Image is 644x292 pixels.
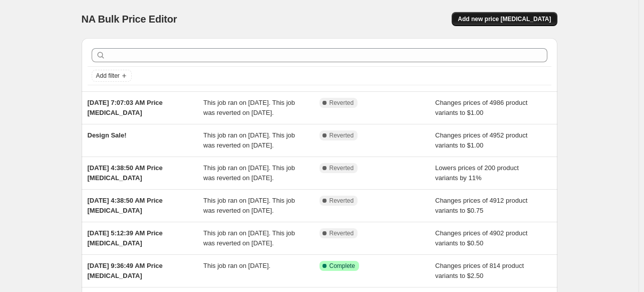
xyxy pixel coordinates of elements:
[203,99,295,116] span: This job ran on [DATE]. This job was reverted on [DATE].
[435,131,527,149] span: Changes prices of 4952 product variants to $1.00
[330,229,354,237] span: Reverted
[88,229,163,247] span: [DATE] 5:12:39 AM Price [MEDICAL_DATA]
[435,229,527,247] span: Changes prices of 4902 product variants to $0.50
[88,99,163,116] span: [DATE] 7:07:03 AM Price [MEDICAL_DATA]
[203,262,270,269] span: This job ran on [DATE].
[88,131,127,139] span: Design Sale!
[88,197,163,214] span: [DATE] 4:38:50 AM Price [MEDICAL_DATA]
[203,229,295,247] span: This job ran on [DATE]. This job was reverted on [DATE].
[330,131,354,139] span: Reverted
[82,14,177,25] span: NA Bulk Price Editor
[435,262,524,279] span: Changes prices of 814 product variants to $2.50
[330,262,355,270] span: Complete
[458,15,551,23] span: Add new price [MEDICAL_DATA]
[88,164,163,182] span: [DATE] 4:38:50 AM Price [MEDICAL_DATA]
[330,99,354,107] span: Reverted
[452,12,557,26] button: Add new price [MEDICAL_DATA]
[435,164,519,182] span: Lowers prices of 200 product variants by 11%
[330,197,354,205] span: Reverted
[203,131,295,149] span: This job ran on [DATE]. This job was reverted on [DATE].
[203,197,295,214] span: This job ran on [DATE]. This job was reverted on [DATE].
[88,262,163,279] span: [DATE] 9:36:49 AM Price [MEDICAL_DATA]
[92,70,132,82] button: Add filter
[435,197,527,214] span: Changes prices of 4912 product variants to $0.75
[330,164,354,172] span: Reverted
[435,99,527,116] span: Changes prices of 4986 product variants to $1.00
[203,164,295,182] span: This job ran on [DATE]. This job was reverted on [DATE].
[96,72,120,80] span: Add filter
